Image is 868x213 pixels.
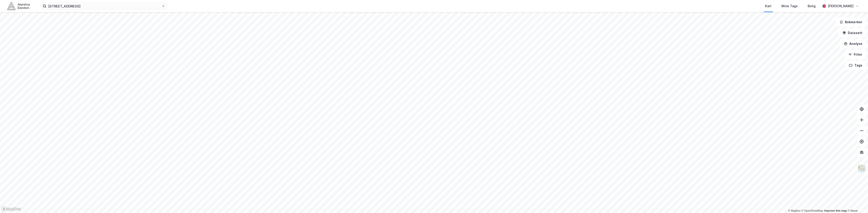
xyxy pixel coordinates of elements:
[840,39,866,48] button: Analyse
[801,209,823,212] a: OpenStreetMap
[765,3,771,9] div: Kart
[836,18,866,27] button: Bokmerker
[839,28,866,37] button: Datasett
[845,191,868,213] div: Kontrollprogram for chat
[824,209,847,212] a: Improve this map
[1,206,21,212] a: Mapbox homepage
[845,191,868,213] iframe: Chat Widget
[808,3,816,9] div: Bolig
[828,3,854,9] div: [PERSON_NAME]
[844,50,866,59] button: Filter
[46,3,162,9] input: Søk på adresse, matrikkel, gårdeiere, leietakere eller personer
[781,3,798,9] div: Mine Tags
[845,61,866,70] button: Tags
[857,164,866,173] img: Z
[788,209,800,212] a: Mapbox
[7,2,30,10] img: akershus-eiendom-logo.9091f326c980b4bce74ccdd9f866810c.svg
